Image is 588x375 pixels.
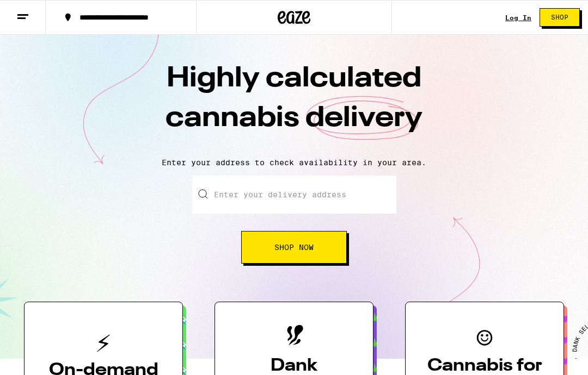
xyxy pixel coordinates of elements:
[274,243,314,251] span: Shop Now
[540,8,580,27] button: Shop
[241,231,347,264] button: Shop Now
[505,14,531,21] a: Log In
[551,14,568,21] span: Shop
[11,158,577,167] p: Enter your address to check availability in your area.
[103,59,485,149] h1: Highly calculated cannabis delivery
[531,8,588,27] a: Shop
[192,176,396,214] input: Enter your delivery address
